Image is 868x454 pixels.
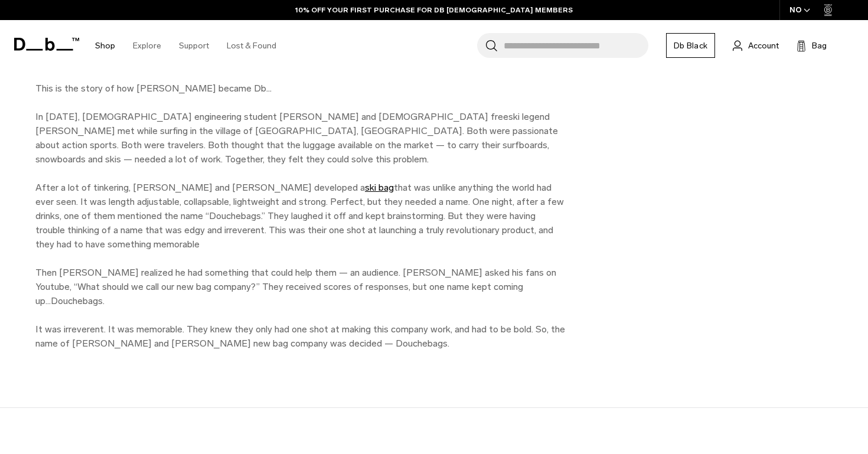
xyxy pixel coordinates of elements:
[797,38,827,53] button: Bag
[295,5,573,15] a: 10% OFF YOUR FIRST PURCHASE FOR DB [DEMOGRAPHIC_DATA] MEMBERS
[666,33,715,58] a: Db Black
[86,20,285,71] nav: Main Navigation
[812,40,827,52] span: Bag
[733,38,779,53] a: Account
[227,25,276,67] a: Lost & Found
[95,25,115,67] a: Shop
[365,182,394,193] a: ski bag
[179,25,209,67] a: Support
[133,25,161,67] a: Explore
[748,40,779,52] span: Account
[35,81,567,351] p: This is the story of how [PERSON_NAME] became Db… In [DATE], [DEMOGRAPHIC_DATA] engineering stude...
